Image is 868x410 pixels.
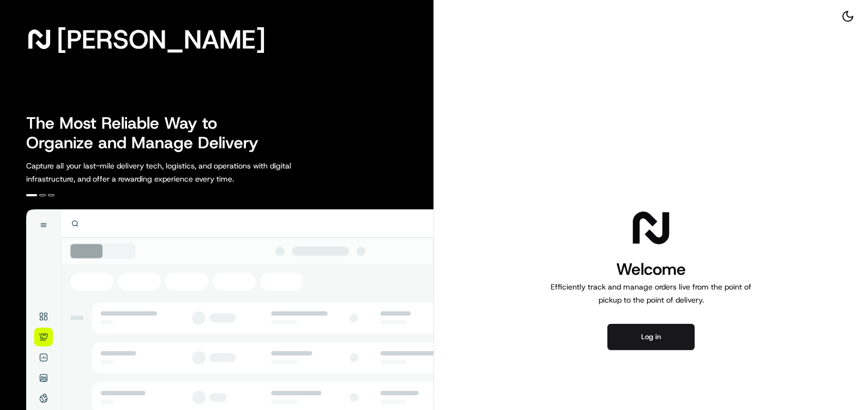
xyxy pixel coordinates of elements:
button: Log in [607,324,695,350]
p: Capture all your last-mile delivery tech, logistics, and operations with digital infrastructure, ... [26,159,340,185]
p: Efficiently track and manage orders live from the point of pickup to the point of delivery. [546,280,756,306]
h2: The Most Reliable Way to Organize and Manage Delivery [26,113,270,153]
h1: Welcome [546,258,756,280]
span: [PERSON_NAME] [57,28,266,50]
